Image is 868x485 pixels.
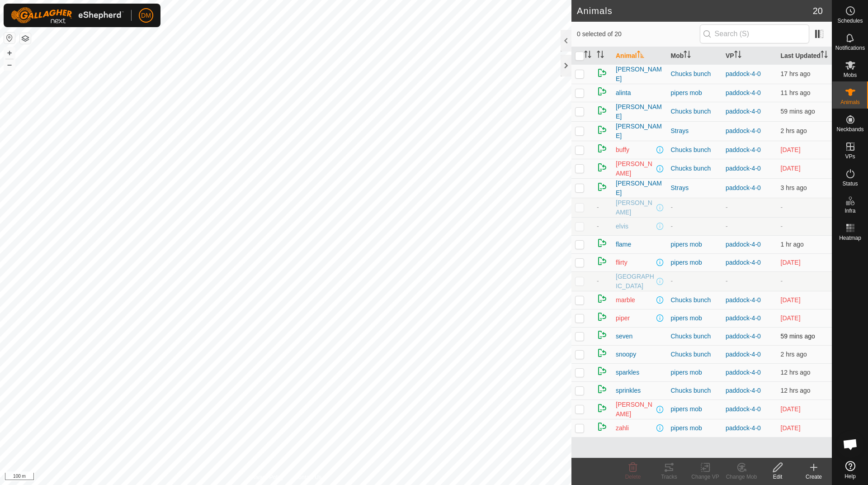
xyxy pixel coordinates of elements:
[781,351,807,358] span: 19 Sept 2025, 3:36 pm
[597,143,608,154] img: returning on
[625,474,641,480] span: Delete
[844,208,855,214] span: Infra
[726,369,761,376] a: paddock-4-0
[726,351,761,358] a: paddock-4-0
[597,223,599,230] span: -
[671,164,719,173] div: Chucks bunch
[616,423,629,433] span: zahli
[726,127,761,134] a: paddock-4-0
[726,165,761,172] a: paddock-4-0
[616,350,636,359] span: snoopy
[295,473,321,481] a: Contact Us
[20,33,31,44] button: Map Layers
[726,184,761,191] a: paddock-4-0
[4,48,15,58] button: +
[597,86,608,97] img: returning on
[781,89,811,96] span: 19 Sept 2025, 6:06 am
[845,154,855,159] span: VPs
[671,332,719,341] div: Chucks bunch
[781,296,801,304] span: 18 Sept 2025, 3:06 pm
[844,72,857,78] span: Mobs
[781,314,801,322] span: 18 Sept 2025, 7:06 am
[726,146,761,153] a: paddock-4-0
[723,473,759,481] div: Change Mob
[781,277,783,285] span: -
[726,296,761,304] a: paddock-4-0
[837,18,863,24] span: Schedules
[671,386,719,395] div: Chucks bunch
[671,423,719,433] div: pipers mob
[781,223,783,230] span: -
[777,47,832,65] th: Last Updated
[837,431,864,458] div: Open chat
[616,198,655,217] span: [PERSON_NAME]
[726,314,761,322] a: paddock-4-0
[597,204,599,211] span: -
[577,5,813,16] h2: Animals
[671,126,719,136] div: Strays
[687,473,723,481] div: Change VP
[821,52,828,59] p-sorticon: Activate to sort
[781,405,801,413] span: 18 Sept 2025, 5:06 am
[781,70,811,77] span: 19 Sept 2025, 12:36 am
[584,52,591,59] p-sorticon: Activate to sort
[781,241,804,248] span: 19 Sept 2025, 4:06 pm
[597,67,608,78] img: returning on
[842,181,858,186] span: Status
[616,145,629,155] span: buffy
[612,47,667,65] th: Animal
[577,29,700,39] span: 0 selected of 20
[781,146,801,153] span: 18 Sept 2025, 6:36 am
[616,122,664,141] span: [PERSON_NAME]
[796,473,832,481] div: Create
[700,24,809,43] input: Search (S)
[781,184,807,191] span: 19 Sept 2025, 2:36 pm
[667,47,722,65] th: Mob
[250,473,284,481] a: Privacy Policy
[671,295,719,305] div: Chucks bunch
[836,127,863,132] span: Neckbands
[597,347,608,358] img: returning on
[597,421,608,432] img: returning on
[11,7,124,24] img: Gallagher Logo
[597,277,599,285] span: -
[839,235,861,241] span: Heatmap
[726,259,761,266] a: paddock-4-0
[597,384,608,395] img: returning on
[616,400,655,419] span: [PERSON_NAME]
[616,222,628,231] span: elvis
[597,105,608,116] img: returning on
[597,366,608,376] img: returning on
[597,52,604,59] p-sorticon: Activate to sort
[781,369,811,376] span: 19 Sept 2025, 5:06 am
[597,311,608,322] img: returning on
[726,223,728,230] app-display-virtual-paddock-transition: -
[759,473,796,481] div: Edit
[597,162,608,173] img: returning on
[651,473,687,481] div: Tracks
[832,457,868,483] a: Help
[726,89,761,96] a: paddock-4-0
[726,70,761,77] a: paddock-4-0
[726,424,761,432] a: paddock-4-0
[671,222,719,231] div: -
[671,240,719,249] div: pipers mob
[671,69,719,79] div: Chucks bunch
[616,88,631,98] span: alinta
[616,272,655,291] span: [GEOGRAPHIC_DATA]
[835,45,865,51] span: Notifications
[722,47,777,65] th: VP
[597,238,608,248] img: returning on
[616,314,630,323] span: piper
[813,4,823,18] span: 20
[734,52,741,59] p-sorticon: Activate to sort
[616,332,632,341] span: seven
[671,183,719,193] div: Strays
[616,179,664,198] span: [PERSON_NAME]
[637,52,644,59] p-sorticon: Activate to sort
[597,403,608,414] img: returning on
[840,100,860,105] span: Animals
[616,368,639,377] span: sparkles
[781,333,815,340] span: 19 Sept 2025, 5:06 pm
[597,329,608,340] img: returning on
